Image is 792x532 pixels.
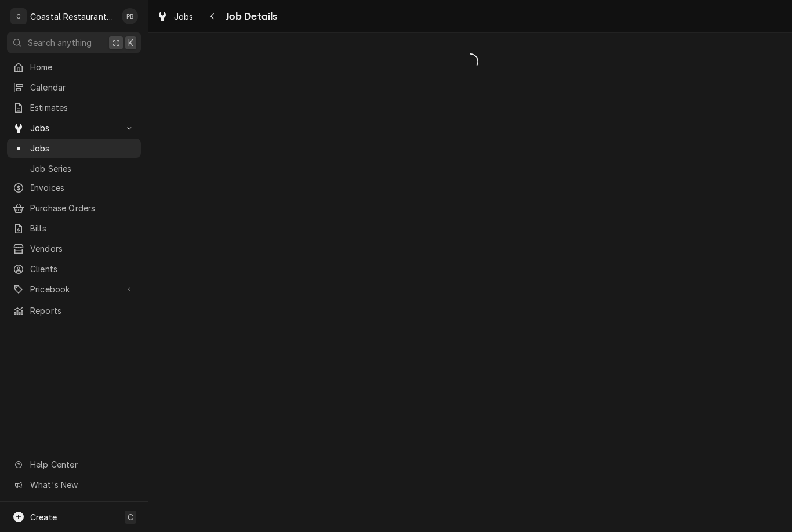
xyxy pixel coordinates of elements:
a: Vendors [7,239,141,258]
div: Phill Blush's Avatar [122,8,138,24]
span: Invoices [30,182,135,194]
span: Job Series [30,162,135,175]
a: Purchase Orders [7,198,141,218]
span: C [128,511,133,523]
a: Invoices [7,178,141,197]
span: Pricebook [30,283,118,295]
span: Calendar [30,81,135,93]
a: Go to Jobs [7,118,141,137]
span: Estimates [30,102,135,114]
span: Help Center [30,458,134,471]
a: Bills [7,219,141,238]
a: Jobs [152,7,198,26]
a: Home [7,57,141,77]
span: Job Details [222,9,278,24]
a: Go to What's New [7,475,141,494]
button: Navigate back [204,7,222,26]
span: K [128,37,133,49]
a: Reports [7,301,141,320]
a: Job Series [7,159,141,178]
span: Reports [30,305,135,317]
a: Calendar [7,78,141,97]
span: Loading... [148,49,792,74]
a: Go to Pricebook [7,280,141,299]
a: Clients [7,259,141,278]
a: Estimates [7,98,141,117]
span: Jobs [30,142,135,154]
span: Vendors [30,243,135,255]
span: Home [30,61,135,73]
span: Bills [30,222,135,234]
div: PB [122,8,138,24]
span: Clients [30,263,135,275]
span: Purchase Orders [30,202,135,214]
span: Create [30,512,57,522]
span: Search anything [28,37,92,49]
a: Go to Help Center [7,455,141,474]
span: What's New [30,479,134,491]
span: ⌘ [112,37,120,49]
span: Jobs [174,10,194,23]
div: Coastal Restaurant Repair [30,10,115,23]
button: Search anything⌘K [7,32,141,53]
span: Jobs [30,122,118,134]
a: Jobs [7,139,141,158]
div: C [10,8,27,24]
